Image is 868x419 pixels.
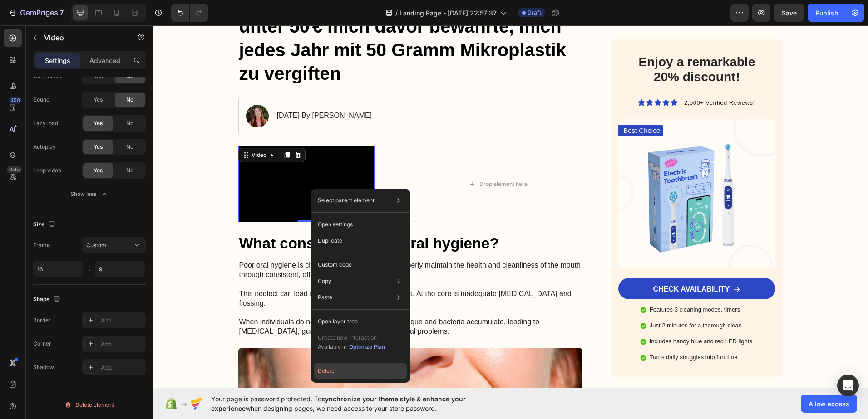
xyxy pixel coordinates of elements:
[349,342,385,351] button: Optimize Plan
[314,363,407,379] button: Delete
[33,119,58,127] div: Lazy load
[94,143,103,151] span: Yes
[318,220,353,229] p: Open settings
[395,8,398,18] span: /
[89,265,90,273] div: :
[33,261,83,277] input: Auto
[33,398,146,412] button: Delete element
[44,32,121,43] p: Video
[318,343,347,350] span: Available in
[318,293,332,302] p: Paste
[774,4,804,22] button: Save
[801,395,857,413] button: Allow access
[101,317,143,325] div: Add...
[94,119,103,127] span: Yes
[85,121,222,197] video: Video
[815,8,838,18] div: Publish
[82,237,146,253] button: Custom
[318,196,375,205] p: Select parent element
[33,166,61,175] div: Loop video
[33,96,49,104] div: Sound
[211,394,501,413] span: Your page is password protected. To when designing pages, we need access to your store password.
[126,166,133,175] span: No
[318,237,342,245] p: Duplicate
[33,293,62,306] div: Shape
[465,93,622,242] img: gempages_581830906663142248-79ebf684-950a-4e25-9176-f34538f94125.webp
[837,375,859,396] div: Open Intercom Messenger
[399,8,497,18] span: Landing Page - [DATE] 22:57:37
[64,400,114,410] div: Delete element
[326,155,375,162] div: Drop element here
[33,241,50,249] div: Frame
[124,86,219,95] p: [DATE] By [PERSON_NAME]
[4,4,68,22] button: 7
[473,28,615,60] h2: Enjoy a remarkable 20% discount!
[86,235,429,311] p: Poor oral hygiene is characterized by a failure to properly maintain the health and cleanliness o...
[809,399,849,409] span: Allow access
[318,261,352,269] p: Custom code
[497,312,599,320] p: Includes handy blue and red LED lights
[94,166,103,175] span: Yes
[497,328,599,336] p: Turns daily struggles into fun time
[33,363,54,371] div: Shadow
[94,96,103,104] span: Yes
[93,79,116,102] img: gempages_581830906663142248-da16f231-f11b-4c88-b1cf-eeb907c6070d.webp
[95,261,145,277] input: Auto
[497,281,599,289] p: Features 3 cleaning modes, timers
[782,9,797,17] span: Save
[808,4,846,22] button: Publish
[153,25,868,388] iframe: Design area
[45,56,70,65] p: Settings
[318,277,331,285] p: Copy
[531,74,602,81] span: 2,500+ Verified Reviews!
[101,340,143,348] div: Add...
[33,340,51,348] div: Corner
[89,56,120,65] p: Advanced
[349,343,385,351] div: Optimize Plan
[101,364,143,372] div: Add...
[33,316,51,324] div: Border
[126,143,133,151] span: No
[33,143,56,151] div: Autoplay
[318,317,358,326] p: Open layer tree
[9,97,22,104] div: 450
[70,190,109,199] div: Show less
[126,96,133,104] span: No
[33,219,57,231] div: Size
[497,297,599,305] p: Just 2 minutes for a thorough clean
[470,101,507,110] p: Best Choice
[500,259,577,269] p: CHECK AVAILABILITY
[528,9,541,17] span: Draft
[86,242,106,248] span: Custom
[7,166,22,173] div: Beta
[85,208,430,229] h3: What constitutes poor oral hygiene?
[59,7,64,18] p: 7
[126,119,133,127] span: No
[318,333,385,342] p: Create new interaction
[97,126,115,134] div: Video
[33,186,146,202] button: Show less
[211,395,466,412] span: synchronize your theme style & enhance your experience
[465,253,622,274] a: CHECK AVAILABILITY
[171,4,208,22] div: Undo/Redo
